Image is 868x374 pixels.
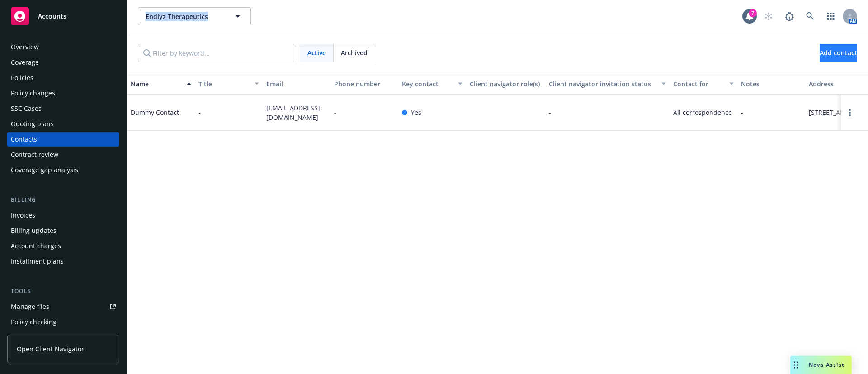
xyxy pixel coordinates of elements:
[11,223,57,238] div: Billing updates
[7,117,119,131] a: Quoting plans
[737,73,805,95] button: Notes
[11,299,49,314] div: Manage files
[11,55,39,70] div: Coverage
[7,55,119,70] a: Coverage
[138,44,294,62] input: Filter by keyword...
[741,79,802,89] div: Notes
[11,239,61,253] div: Account charges
[790,356,852,374] button: Nova Assist
[466,73,545,95] button: Client navigator role(s)
[7,239,119,253] a: Account charges
[398,73,466,95] button: Key contact
[7,208,119,223] a: Invoices
[411,108,421,117] span: Yes
[131,108,179,117] div: Dummy Contact
[138,7,251,25] button: Endlyz Therapeutics
[146,12,224,21] span: Endlyz Therapeutics
[11,101,42,116] div: SSC Cases
[780,7,798,25] a: Report a Bug
[17,344,84,354] span: Open Client Navigator
[545,73,670,95] button: Client navigator invitation status
[11,117,54,131] div: Quoting plans
[759,7,778,25] a: Start snowing
[198,108,201,117] span: -
[266,79,327,89] div: Email
[7,195,119,204] div: Billing
[820,44,857,62] button: Add contact
[7,254,119,269] a: Installment plans
[402,79,453,89] div: Key contact
[801,7,819,25] a: Search
[127,73,195,95] button: Name
[334,79,395,89] div: Phone number
[673,79,724,89] div: Contact for
[749,9,757,17] div: 7
[11,86,55,100] div: Policy changes
[670,73,737,95] button: Contact for
[7,147,119,162] a: Contract review
[822,7,840,25] a: Switch app
[11,132,37,147] div: Contacts
[11,208,35,223] div: Invoices
[11,147,58,162] div: Contract review
[809,108,866,117] span: [STREET_ADDRESS]
[11,163,78,177] div: Coverage gap analysis
[11,315,57,329] div: Policy checking
[7,101,119,116] a: SSC Cases
[470,79,542,89] div: Client navigator role(s)
[549,108,551,117] span: -
[809,361,844,369] span: Nova Assist
[7,40,119,54] a: Overview
[790,356,802,374] div: Drag to move
[7,4,119,29] a: Accounts
[11,40,39,54] div: Overview
[673,108,734,117] span: All correspondence
[741,108,743,117] span: -
[820,48,857,57] span: Add contact
[198,79,249,89] div: Title
[131,79,181,89] div: Name
[307,48,326,57] span: Active
[7,163,119,177] a: Coverage gap analysis
[549,79,656,89] div: Client navigator invitation status
[7,299,119,314] a: Manage files
[844,107,855,118] a: Open options
[266,103,327,122] span: [EMAIL_ADDRESS][DOMAIN_NAME]
[7,86,119,100] a: Policy changes
[11,254,64,269] div: Installment plans
[263,73,330,95] button: Email
[7,287,119,296] div: Tools
[7,223,119,238] a: Billing updates
[7,132,119,147] a: Contacts
[7,71,119,85] a: Policies
[341,48,368,57] span: Archived
[195,73,263,95] button: Title
[334,108,336,117] span: -
[38,13,66,20] span: Accounts
[330,73,398,95] button: Phone number
[11,71,33,85] div: Policies
[7,315,119,329] a: Policy checking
